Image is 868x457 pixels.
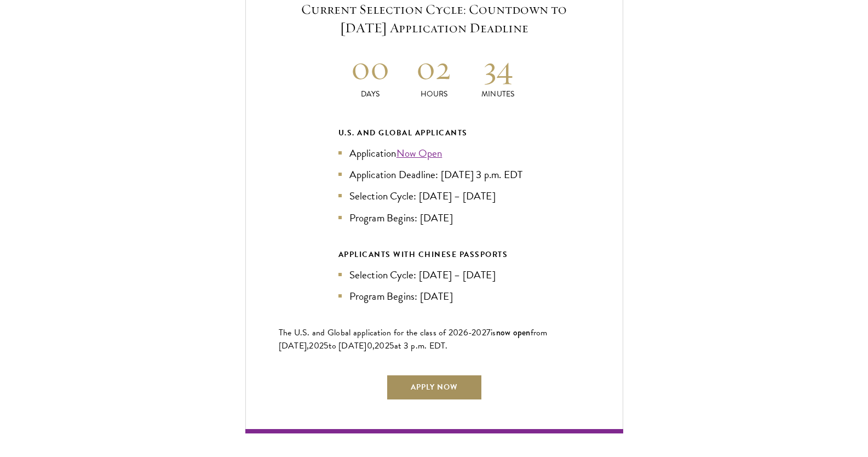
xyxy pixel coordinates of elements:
[309,339,324,352] span: 202
[389,339,394,352] span: 5
[491,326,496,339] span: is
[338,47,403,88] h2: 00
[324,339,329,352] span: 5
[338,288,530,304] li: Program Begins: [DATE]
[329,339,366,352] span: to [DATE]
[338,210,530,226] li: Program Begins: [DATE]
[496,326,531,339] span: now open
[338,167,530,182] li: Application Deadline: [DATE] 3 p.m. EDT
[396,145,442,161] a: Now Open
[394,339,448,352] span: at 3 p.m. EDT.
[338,88,403,100] p: Days
[279,326,548,352] span: from [DATE],
[402,47,466,88] h2: 02
[486,326,491,339] span: 7
[402,88,466,100] p: Hours
[338,188,530,204] li: Selection Cycle: [DATE] – [DATE]
[372,339,375,352] span: ,
[468,326,486,339] span: -202
[338,267,530,283] li: Selection Cycle: [DATE] – [DATE]
[466,47,530,88] h2: 34
[367,339,372,352] span: 0
[338,248,530,261] div: APPLICANTS WITH CHINESE PASSPORTS
[338,126,530,140] div: U.S. and Global Applicants
[386,374,482,401] a: Apply Now
[466,88,530,100] p: Minutes
[279,326,463,339] span: The U.S. and Global application for the class of 202
[338,145,530,161] li: Application
[463,326,468,339] span: 6
[375,339,389,352] span: 202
